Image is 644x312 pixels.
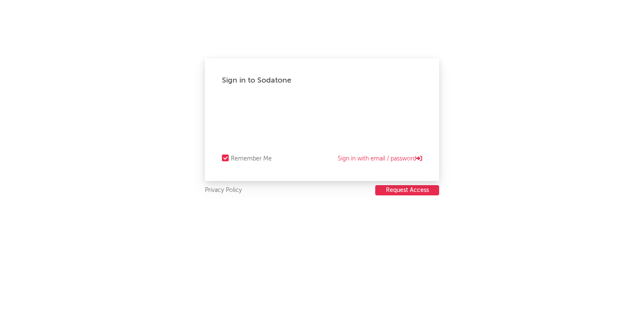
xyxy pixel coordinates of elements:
a: Privacy Policy [205,185,242,196]
a: Sign in with email / password [338,154,422,164]
button: Request Access [375,185,439,195]
div: Sign in to Sodatone [222,75,422,86]
div: Remember Me [231,154,272,164]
